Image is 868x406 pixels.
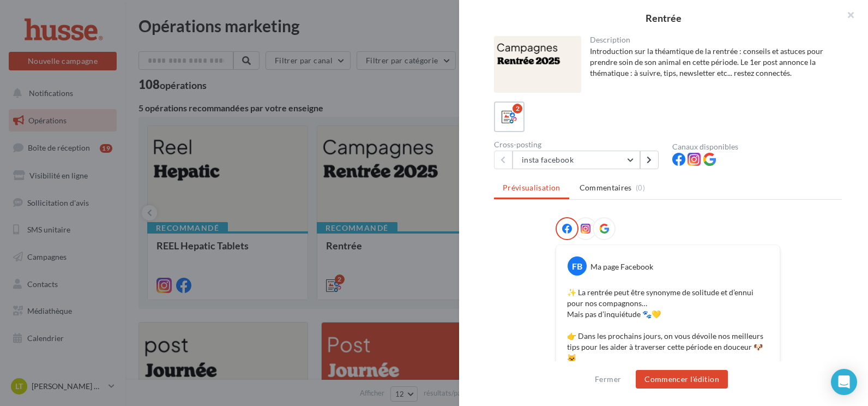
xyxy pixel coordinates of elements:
[590,36,834,44] div: Description
[636,183,645,192] span: (0)
[590,46,834,79] div: Introduction sur la théamtique de la rentrée : conseils et astuces pour prendre soin de son anima...
[580,182,632,193] span: Commentaires
[513,104,522,114] div: 2
[513,151,640,169] button: insta facebook
[831,369,857,395] div: Open Intercom Messenger
[672,143,842,151] div: Canaux disponibles
[494,141,664,148] div: Cross-posting
[590,373,625,386] button: Fermer
[636,370,728,389] button: Commencer l'édition
[590,261,653,272] div: Ma page Facebook
[568,256,587,276] div: FB
[477,13,851,23] div: Rentrée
